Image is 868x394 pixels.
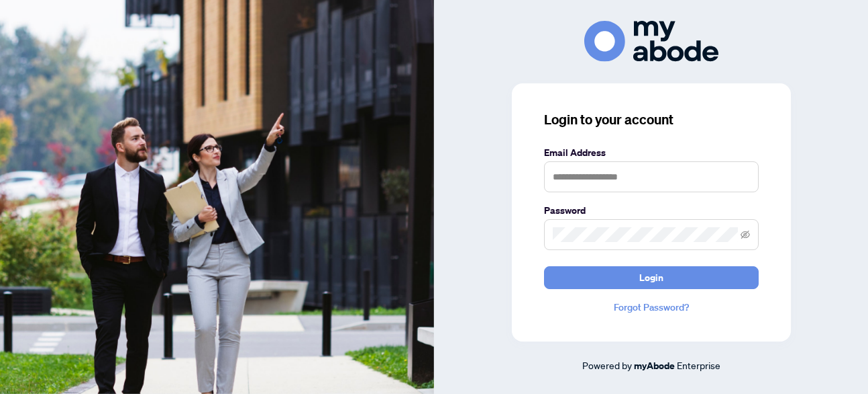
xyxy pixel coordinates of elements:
span: eye-invisible [741,230,750,239]
span: Login [639,267,663,288]
a: Forgot Password? [544,300,759,315]
span: Powered by [582,359,632,371]
span: Enterprise [677,359,720,371]
label: Email Address [544,145,759,160]
a: myAbode [634,358,675,373]
label: Password [544,203,759,218]
h3: Login to your account [544,110,759,129]
button: Login [544,266,759,289]
img: ma-logo [584,21,718,62]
